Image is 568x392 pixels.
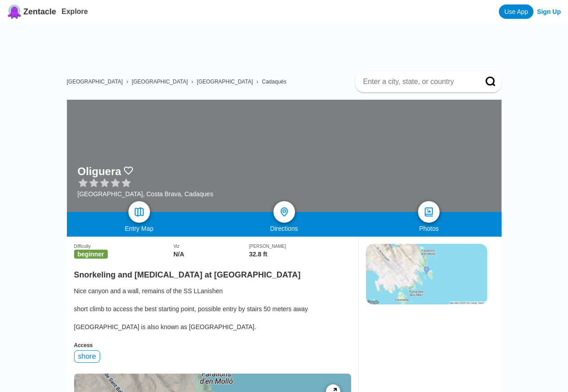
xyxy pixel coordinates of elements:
img: photos [423,207,434,217]
a: [GEOGRAPHIC_DATA] [67,79,123,85]
div: shore [74,350,100,363]
img: static [366,244,487,304]
div: 32.8 ft [249,251,351,258]
span: › [256,79,258,85]
a: Sign Up [537,8,561,15]
div: N/A [173,251,249,258]
div: Nice canyon and a wall, remains of the SS LLanishen short climb to access the best starting point... [74,286,351,331]
div: Photos [357,225,502,232]
input: Enter a city, state, or country [362,77,473,86]
div: Difficulty [74,244,174,249]
a: [GEOGRAPHIC_DATA] [197,79,253,85]
img: Zentacle logo [7,4,22,19]
span: › [126,79,128,85]
div: Entry Map [67,225,212,232]
div: [GEOGRAPHIC_DATA], Costa Brava, Cadaques [78,190,213,198]
a: [GEOGRAPHIC_DATA] [132,79,188,85]
div: Viz [173,244,249,249]
h1: Oliguera [78,165,121,178]
a: Use App [499,4,533,19]
a: Explore [62,8,88,15]
a: Cadaqués [262,79,286,85]
div: Directions [211,225,357,232]
span: Zentacle [23,7,56,17]
a: Zentacle logoZentacle [7,4,56,19]
h2: Snorkeling and [MEDICAL_DATA] at [GEOGRAPHIC_DATA] [74,265,351,280]
a: photos [418,201,440,223]
a: map [128,201,150,223]
span: › [191,79,193,85]
div: [PERSON_NAME] [249,244,351,249]
img: directions [279,207,290,217]
div: Access [74,342,351,348]
img: map [134,207,145,217]
span: beginner [74,250,108,259]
